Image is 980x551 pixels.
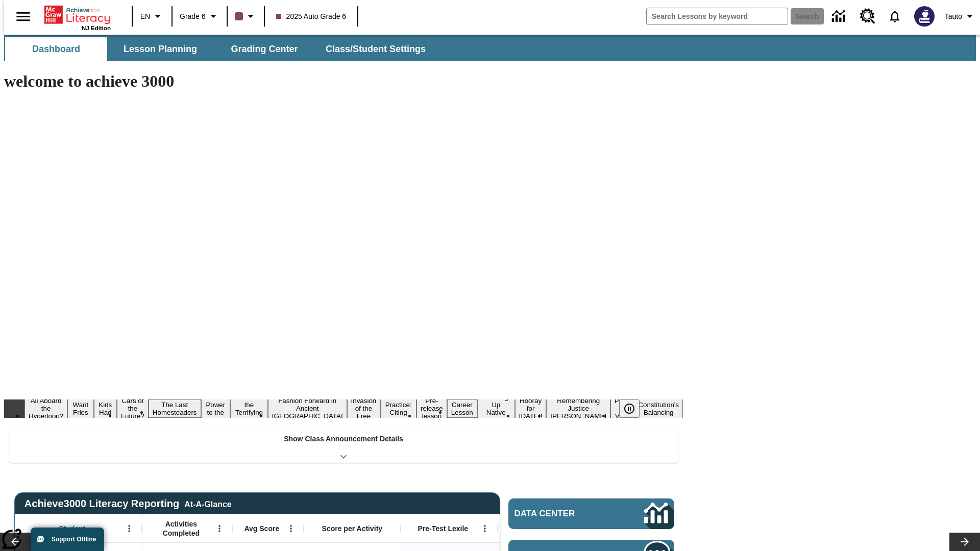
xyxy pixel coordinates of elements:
button: Slide 8 Fashion Forward in Ancient Rome [268,395,347,421]
a: Notifications [881,3,908,30]
p: Show Class Announcement Details [284,434,403,444]
button: Slide 3 Dirty Jobs Kids Had To Do [94,384,117,433]
button: Slide 11 Pre-release lesson [416,395,447,421]
button: Slide 7 Attack of the Terrifying Tomatoes [230,392,268,425]
a: Data Center [826,3,854,31]
a: Resource Center, Will open in new tab [854,3,881,30]
span: NJ Edition [82,25,111,31]
button: Profile/Settings [941,7,980,26]
button: Slide 9 The Invasion of the Free CD [347,388,381,429]
button: Slide 6 Solar Power to the People [201,392,231,425]
h1: welcome to achieve 3000 [4,72,683,91]
button: Class color is dark brown. Change class color [231,7,261,26]
button: Open side menu [8,2,38,32]
button: Language: EN, Select a language [136,7,168,26]
button: Slide 13 Cooking Up Native Traditions [477,392,515,425]
div: SubNavbar [4,35,976,61]
div: Home [44,4,111,31]
span: Data Center [514,509,610,519]
button: Slide 16 Point of View [610,395,634,421]
span: Support Offline [52,536,96,543]
img: Avatar [914,6,935,27]
button: Slide 2 Do You Want Fries With That? [67,384,93,433]
div: Show Class Announcement Details [9,428,678,463]
button: Support Offline [31,528,104,551]
span: Achieve3000 Literacy Reporting [24,498,232,510]
span: Activities Completed [148,519,215,538]
button: Class/Student Settings [317,37,434,61]
button: Slide 17 The Constitution's Balancing Act [634,392,683,425]
button: Slide 5 The Last Homesteaders [149,399,201,418]
button: Select a new avatar [908,3,941,30]
a: Data Center [508,498,674,529]
button: Lesson Planning [109,37,211,61]
span: Class/Student Settings [326,43,426,55]
button: Lesson carousel, Next [949,533,980,551]
span: Tauto [945,11,962,22]
button: Slide 1 All Aboard the Hyperloop? [24,395,67,421]
span: Lesson Planning [124,43,197,55]
button: Slide 4 Cars of the Future? [117,395,149,421]
button: Dashboard [5,37,107,61]
span: Score per Activity [322,524,383,533]
button: Pause [619,399,640,418]
button: Grade: Grade 6, Select a grade [176,7,224,26]
button: Open Menu [283,521,299,536]
span: 2025 Auto Grade 6 [276,11,347,22]
span: Avg Score [244,524,279,533]
div: At-A-Glance [184,498,231,509]
a: Home [44,5,111,25]
button: Slide 10 Mixed Practice: Citing Evidence [380,392,416,425]
input: search field [647,8,788,24]
span: Student [59,524,85,533]
button: Slide 15 Remembering Justice O'Connor [546,395,610,421]
button: Grading Center [213,37,315,61]
span: Grade 6 [180,11,206,22]
span: Dashboard [32,43,80,55]
span: Pre-Test Lexile [418,524,469,533]
div: SubNavbar [4,37,435,61]
button: Slide 14 Hooray for Constitution Day! [515,395,547,421]
button: Open Menu [121,521,137,536]
button: Open Menu [477,521,493,536]
button: Slide 12 Career Lesson [447,399,477,418]
span: EN [140,11,150,22]
span: Grading Center [231,43,298,55]
button: Open Menu [212,521,227,536]
div: Pause [619,399,650,418]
